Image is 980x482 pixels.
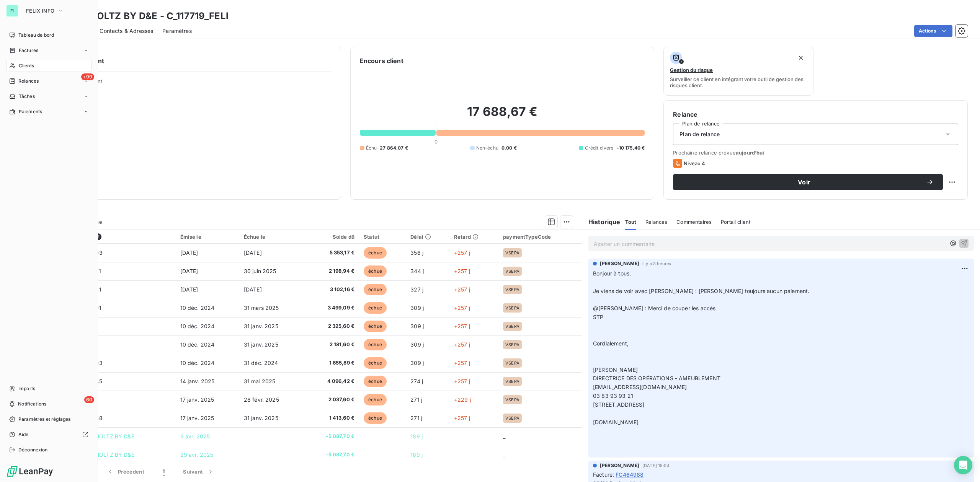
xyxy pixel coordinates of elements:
[154,464,174,480] button: 1
[593,384,687,390] span: [EMAIL_ADDRESS][DOMAIN_NAME]
[600,260,639,267] span: [PERSON_NAME]
[914,25,952,37] button: Actions
[454,323,470,329] span: +257 j
[410,396,422,403] span: 271 j
[309,341,354,348] span: 2 181,60 €
[684,160,705,166] span: Niveau 4
[244,249,262,256] span: [DATE]
[81,73,94,80] span: +99
[410,360,424,366] span: 309 j
[642,261,671,266] span: il y a 3 heures
[505,269,519,274] span: VSEPA
[663,47,813,96] button: Gestion du risqueSurveiller ce client en intégrant votre outil de gestion des risques client.
[364,284,387,295] span: échue
[84,396,94,403] span: 60
[364,321,387,332] span: échue
[46,56,332,65] h6: Informations client
[18,78,39,85] span: Relances
[180,360,215,366] span: 10 déc. 2024
[505,397,519,402] span: VSEPA
[501,145,517,151] span: 0,00 €
[19,62,34,69] span: Clients
[364,234,401,240] div: Statut
[673,110,958,119] h6: Relance
[670,76,807,88] span: Surveiller ce client en intégrant votre outil de gestion des risques client.
[476,145,498,151] span: Non-échu
[673,150,958,156] span: Prochaine relance prévue
[360,104,645,127] h2: 17 688,67 €
[454,415,470,421] span: +257 j
[645,219,667,225] span: Relances
[721,219,750,225] span: Portail client
[505,306,519,310] span: VSEPA
[6,5,18,17] div: FI
[180,286,198,293] span: [DATE]
[6,428,91,441] a: Aide
[6,465,54,477] img: Logo LeanPay
[309,249,354,257] span: 5 353,17 €
[309,304,354,312] span: 3 499,09 €
[682,179,926,185] span: Voir
[410,286,423,293] span: 327 j
[505,251,519,255] span: VSEPA
[593,305,715,311] span: @[PERSON_NAME] : Merci de couper les accès
[503,451,505,458] span: _
[309,414,354,422] span: 1 413,60 €
[180,268,198,274] span: [DATE]
[18,385,35,392] span: Imports
[26,8,54,14] span: FELIX INFO
[244,396,279,403] span: 28 févr. 2025
[410,451,423,458] span: 169 j
[454,268,470,274] span: +257 j
[454,341,470,348] span: +257 j
[180,323,215,329] span: 10 déc. 2024
[410,415,422,421] span: 271 j
[19,108,42,115] span: Paiements
[642,463,670,468] span: [DATE] 15:04
[18,416,70,423] span: Paramètres et réglages
[309,267,354,275] span: 2 198,94 €
[505,361,519,365] span: VSEPA
[600,462,639,469] span: [PERSON_NAME]
[505,287,519,292] span: VSEPA
[617,145,645,151] span: -10 175,40 €
[736,150,764,156] span: aujourd’hui
[454,360,470,366] span: +257 j
[174,464,224,480] button: Suivant
[410,268,424,274] span: 344 j
[180,396,214,403] span: 17 janv. 2025
[454,396,471,403] span: +229 j
[180,451,214,458] span: 29 avr. 2025
[364,302,387,314] span: échue
[180,305,215,311] span: 10 déc. 2024
[244,341,278,348] span: 31 janv. 2025
[364,339,387,350] span: échue
[180,341,215,348] span: 10 déc. 2024
[67,9,229,23] h3: EICHHOLTZ BY D&E - C_117719_FELI
[410,234,444,240] div: Délai
[679,130,720,138] span: Plan de relance
[676,219,712,225] span: Commentaires
[454,286,470,293] span: +257 j
[364,357,387,369] span: échue
[673,174,943,190] button: Voir
[505,379,519,384] span: VSEPA
[309,322,354,330] span: 2 325,60 €
[62,78,332,89] span: Propriétés Client
[454,305,470,311] span: +257 j
[954,456,972,474] div: Open Intercom Messenger
[244,415,278,421] span: 31 janv. 2025
[18,446,48,453] span: Déconnexion
[364,265,387,277] span: échue
[593,288,809,294] span: Je viens de voir avec [PERSON_NAME] : [PERSON_NAME] toujours aucun paiement.
[454,249,470,256] span: +257 j
[97,464,154,480] button: Précédent
[244,323,278,329] span: 31 janv. 2025
[244,268,276,274] span: 30 juin 2025
[366,145,377,151] span: Échu
[505,342,519,347] span: VSEPA
[670,67,713,73] span: Gestion du risque
[593,471,614,479] span: Facture :
[244,378,276,384] span: 31 mai 2025
[19,47,38,54] span: Factures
